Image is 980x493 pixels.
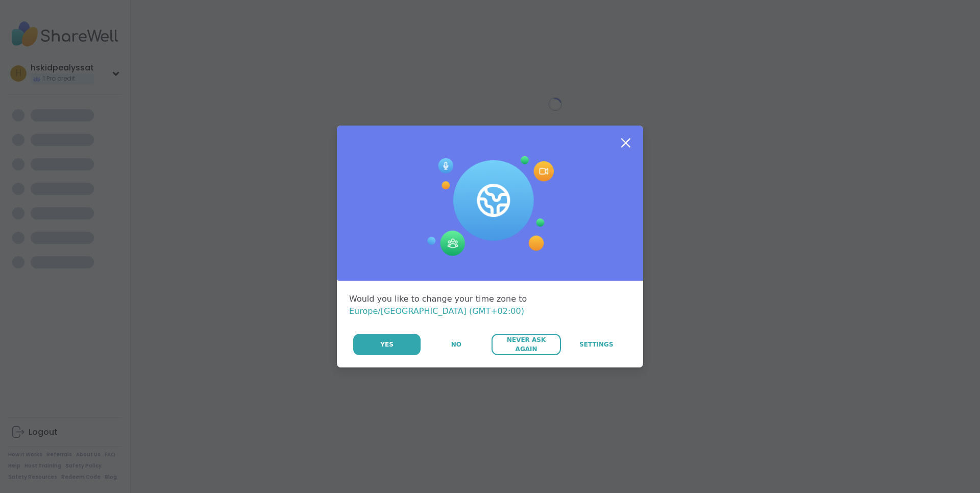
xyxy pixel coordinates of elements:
[579,340,614,349] span: Settings
[562,334,631,355] a: Settings
[349,306,524,316] span: Europe/[GEOGRAPHIC_DATA] (GMT+02:00)
[422,334,491,355] button: No
[353,334,421,355] button: Yes
[451,340,461,349] span: No
[349,293,631,317] div: Would you like to change your time zone to
[380,340,394,349] span: Yes
[426,156,554,256] img: Session Experience
[492,334,560,355] button: Never Ask Again
[497,335,555,354] span: Never Ask Again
